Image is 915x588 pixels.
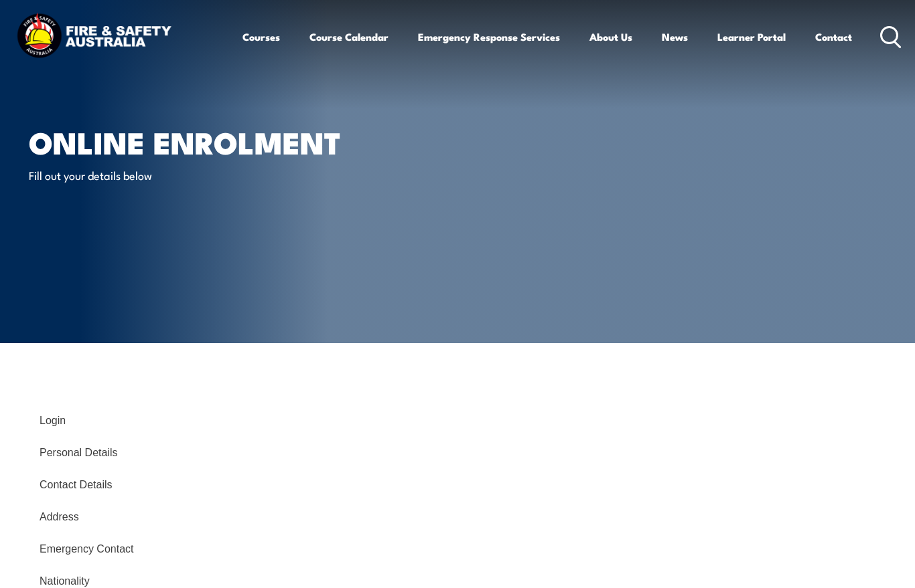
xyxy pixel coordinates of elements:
a: Login [29,405,224,437]
a: Learner Portal [717,21,786,53]
a: Emergency Response Services [418,21,560,53]
a: Emergency Contact [29,533,224,565]
a: Address [29,501,224,533]
a: News [662,21,688,53]
a: About Us [589,21,632,53]
p: Fill out your details below [29,167,273,183]
a: Course Calendar [309,21,389,53]
a: Personal Details [29,437,224,469]
a: Contact Details [29,469,224,501]
h1: Online Enrolment [29,128,360,155]
a: Contact [815,21,852,53]
a: Courses [242,21,280,53]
